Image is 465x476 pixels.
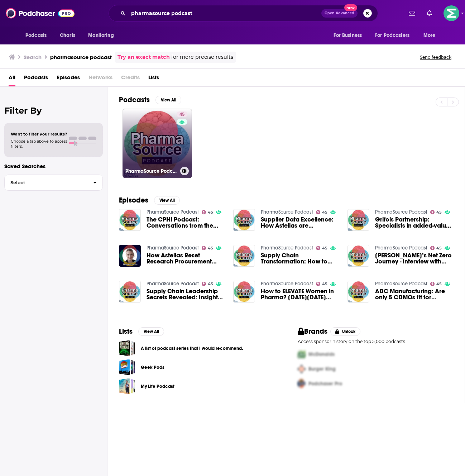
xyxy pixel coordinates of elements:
[208,247,213,250] span: 45
[375,245,427,251] a: PharmaSource Podcast
[295,376,308,391] img: Third Pro Logo
[295,362,308,376] img: Second Pro Logo
[60,30,75,41] span: Charts
[147,245,199,251] a: PharmaSource Podcast
[316,282,328,286] a: 45
[119,340,135,356] span: A list of podcast series that I would recommend.
[119,196,180,205] a: EpisodesView All
[316,210,328,214] a: 45
[418,54,454,60] button: Send feedback
[325,11,354,15] span: Open Advanced
[424,7,435,19] a: Show notifications dropdown
[119,196,148,205] h2: Episodes
[88,72,112,86] span: Networks
[347,209,369,231] a: Grifols Partnership: Specialists in added-value injectable products
[125,168,177,174] h3: PharmaSource Podcast
[24,72,48,86] a: Podcasts
[119,281,141,303] img: Supply Chain Leadership Secrets Revealed: Insights from McKinsey’s Knut Alicke
[375,252,453,265] span: [PERSON_NAME]’s Net Zero Journey - Interview with [PERSON_NAME], VP Enterprise Indirect Procureme...
[128,8,321,19] input: Search podcasts, credits, & more...
[375,288,453,300] span: ADC Manufacturing: Are only 5 CDMOs fit for purpose?
[24,54,42,61] h3: Search
[261,288,339,300] a: How to ELEVATE Women in Pharma? International Women's Day Panel Debate
[9,72,15,86] span: All
[147,216,225,229] span: The CPHI Podcast: Conversations from the show floor at [GEOGRAPHIC_DATA] with Recipharm, [GEOGRAP...
[119,245,141,267] img: How Astellas Reset Research Procurement from 200 to 10 Suppliers
[121,72,140,86] span: Credits
[444,5,459,21] button: Show profile menu
[444,5,459,21] img: User Profile
[329,29,371,42] button: open menu
[261,245,313,251] a: PharmaSource Podcast
[261,281,313,287] a: PharmaSource Podcast
[322,211,327,214] span: 45
[261,216,339,229] a: Supplier Data Excellence: How Astellas are supporting procurement with better data strategies
[375,252,453,265] a: Pfizer’s Net Zero Journey - Interview with Fred Turco, VP Enterprise Indirect Procurement and Sus...
[436,282,442,286] span: 45
[141,363,164,371] a: Geek Pods
[370,29,420,42] button: open menu
[147,216,225,229] a: The CPHI Podcast: Conversations from the show floor at CPHI Milan with Recipharm, Tjoapack, Renai...
[83,29,123,42] button: open menu
[119,378,135,394] a: My Life Podcast
[147,252,225,265] a: How Astellas Reset Research Procurement from 200 to 10 Suppliers
[177,111,187,117] a: 45
[55,29,80,42] a: Charts
[141,344,243,352] a: A list of podcast series that I would recommend.
[138,327,164,336] button: View All
[233,245,255,267] img: Supply Chain Transformation: How to Adapt to the New Era of Healthcare with Fernanda Teles, DHL S...
[25,30,47,41] span: Podcasts
[5,180,87,185] span: Select
[344,4,357,11] span: New
[308,381,342,387] span: Podchaser Pro
[295,347,308,362] img: First Pro Logo
[261,252,339,265] a: Supply Chain Transformation: How to Adapt to the New Era of Healthcare with Fernanda Teles, DHL S...
[430,282,442,286] a: 45
[118,53,170,61] a: Try an exact match
[88,30,114,41] span: Monitoring
[57,72,80,86] a: Episodes
[141,382,174,390] a: My Life Podcast
[4,163,103,170] p: Saved Searches
[316,246,328,250] a: 45
[123,109,192,178] a: 45PharmaSource Podcast
[208,282,213,286] span: 45
[11,132,67,137] span: Want to filter your results?
[119,95,181,104] a: PodcastsView All
[321,9,358,18] button: Open AdvancedNew
[155,96,181,104] button: View All
[147,288,225,300] a: Supply Chain Leadership Secrets Revealed: Insights from McKinsey’s Knut Alicke
[418,29,445,42] button: open menu
[298,327,327,336] h2: Brands
[11,139,67,149] span: Choose a tab above to access filters.
[208,211,213,214] span: 45
[233,281,255,303] img: How to ELEVATE Women in Pharma? International Women's Day Panel Debate
[4,175,103,191] button: Select
[233,209,255,231] img: Supplier Data Excellence: How Astellas are supporting procurement with better data strategies
[202,210,214,214] a: 45
[261,209,313,215] a: PharmaSource Podcast
[6,6,75,20] a: Podchaser - Follow, Share and Rate Podcasts
[148,72,159,86] a: Lists
[119,327,133,336] h2: Lists
[347,281,369,303] img: ADC Manufacturing: Are only 5 CDMOs fit for purpose?
[261,288,339,300] span: How to ELEVATE Women in Pharma? [DATE][DATE] Panel Debate
[202,246,214,250] a: 45
[308,366,336,372] span: Burger King
[147,209,199,215] a: PharmaSource Podcast
[179,111,184,118] span: 45
[375,216,453,229] span: Grifols Partnership: Specialists in added-value injectable products
[375,209,427,215] a: PharmaSource Podcast
[375,30,409,41] span: For Podcasters
[109,5,378,22] div: Search podcasts, credits, & more...
[347,245,369,267] img: Pfizer’s Net Zero Journey - Interview with Fred Turco, VP Enterprise Indirect Procurement and Sus...
[436,211,442,214] span: 45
